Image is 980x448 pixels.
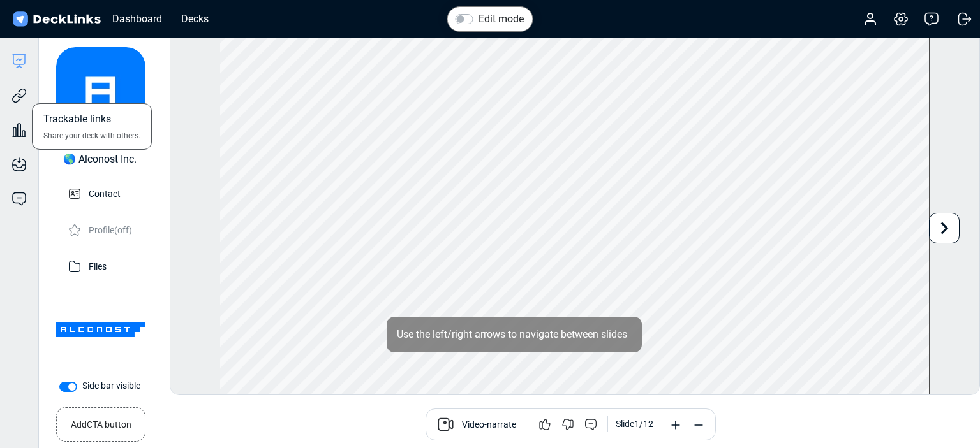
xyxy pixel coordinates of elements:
span: Trackable links [43,112,111,130]
p: Contact [89,185,121,201]
div: 🌎 Alconost Inc. [63,152,137,167]
label: Edit mode [479,11,524,27]
small: Add CTA button [71,413,131,431]
div: Use the left/right arrows to navigate between slides [387,317,642,352]
p: Profile (off) [89,221,132,237]
p: Files [89,257,107,273]
span: Share your deck with others. [43,130,140,141]
span: Video-narrate [462,418,516,433]
label: Side bar visible [82,379,140,393]
img: avatar [56,47,145,136]
img: DeckLinks [10,10,103,29]
img: Company Banner [56,285,145,374]
div: Decks [175,11,215,27]
div: Slide 1 / 12 [616,417,653,431]
div: Dashboard [106,11,168,27]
